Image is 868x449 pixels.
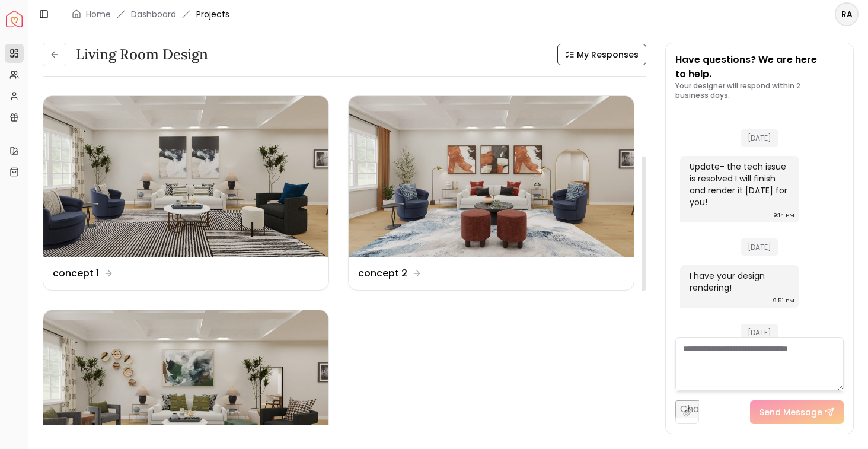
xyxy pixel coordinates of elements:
[773,295,794,307] div: 9:51 PM
[741,324,778,341] span: [DATE]
[690,270,787,294] div: I have your design rendering!
[557,44,646,65] button: My Responses
[577,49,639,60] span: My Responses
[675,53,844,81] p: Have questions? We are here to help.
[675,81,844,100] p: Your designer will respond within 2 business days.
[43,95,329,291] a: concept 1concept 1
[741,129,778,147] span: [DATE]
[836,4,857,25] span: RA
[358,266,407,281] dd: concept 2
[773,209,794,221] div: 9:14 PM
[76,45,208,64] h3: Living Room design
[196,8,229,20] span: Projects
[86,8,111,20] a: Home
[43,96,328,257] img: concept 1
[53,266,99,281] dd: concept 1
[6,11,23,27] img: Spacejoy Logo
[72,8,229,20] nav: breadcrumb
[741,238,778,256] span: [DATE]
[349,96,634,257] img: concept 2
[131,8,176,20] a: Dashboard
[835,2,859,26] button: RA
[6,11,23,27] a: Spacejoy
[690,161,787,208] div: Update- the tech issue is resolved I will finish and render it [DATE] for you!
[348,95,634,291] a: concept 2concept 2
